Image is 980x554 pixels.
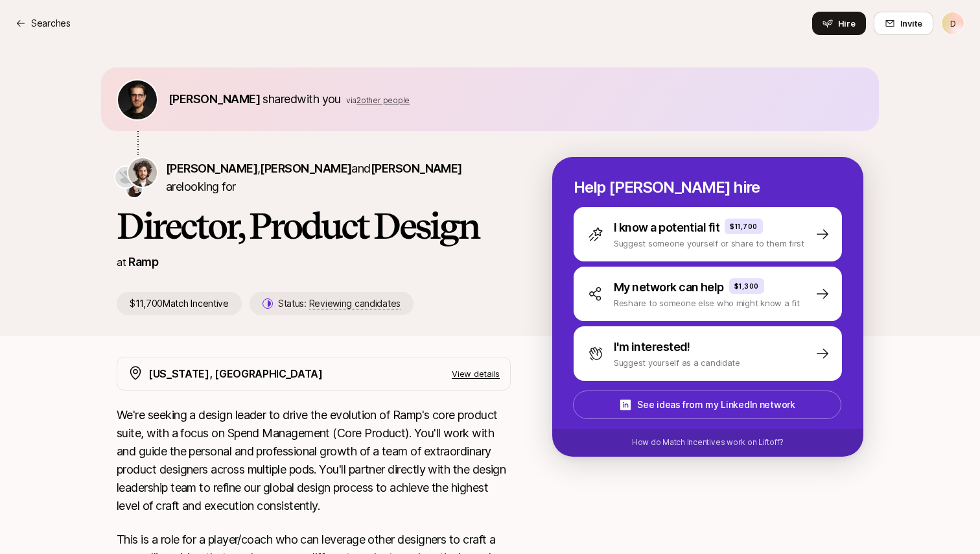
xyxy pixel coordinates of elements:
p: Reshare to someone else who might know a fit [614,296,800,309]
span: Invite [900,17,922,30]
h1: Director, Product Design [117,206,511,245]
p: I know a potential fit [614,219,719,237]
p: We're seeking a design leader to drive the evolution of Ramp's core product suite, with a focus o... [117,406,511,515]
p: Suggest someone yourself or share to them first [614,237,804,250]
p: Suggest yourself as a candidate [614,356,740,369]
span: and [351,162,461,175]
p: $1,300 [734,281,759,291]
p: at [117,254,126,271]
button: Invite [874,12,933,35]
p: I'm interested! [614,338,690,356]
button: D [941,12,964,35]
button: See ideas from my LinkedIn network [573,391,841,419]
p: See ideas from my LinkedIn network [637,397,795,413]
p: [US_STATE], [GEOGRAPHIC_DATA] [148,365,323,382]
a: Ramp [128,255,158,269]
img: ACg8ocLkLr99FhTl-kK-fHkDFhetpnfS0fTAm4rmr9-oxoZ0EDUNs14=s160-c [118,80,157,119]
span: [PERSON_NAME] [166,162,257,175]
span: with you [297,92,341,106]
span: via [346,95,356,105]
p: $11,700 [730,221,758,232]
img: Monica Althoff [126,182,142,197]
p: are looking for [166,160,511,196]
p: How do Match Incentives work on Liftoff? [632,437,784,448]
span: [PERSON_NAME] [371,162,462,175]
span: , [257,162,351,175]
span: [PERSON_NAME] [169,92,260,106]
img: Christian Chung [115,167,136,187]
span: 2 other people [356,95,410,105]
p: Help [PERSON_NAME] hire [574,178,842,197]
span: [PERSON_NAME] [260,162,351,175]
img: Diego Zaks [128,158,157,187]
p: shared [169,90,410,108]
p: My network can help [614,278,724,296]
p: View details [452,367,500,380]
p: $11,700 Match Incentive [117,292,242,315]
span: Hire [838,17,856,30]
p: Status: [278,296,401,311]
span: Reviewing candidates [309,298,401,309]
p: Searches [31,16,71,31]
button: Hire [812,12,866,35]
p: D [950,16,956,31]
